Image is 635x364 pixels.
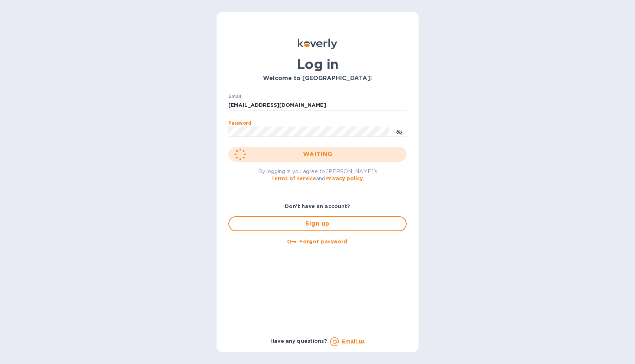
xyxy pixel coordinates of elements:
input: Enter email address [228,100,407,111]
h3: Welcome to [GEOGRAPHIC_DATA]! [228,75,407,82]
span: Sign up [235,219,400,228]
span: By logging in you agree to [PERSON_NAME]'s and . [258,168,377,181]
b: Don't have an account? [285,203,351,209]
a: Terms of service [271,176,316,181]
u: Forgot password [299,239,347,245]
img: Koverly [298,39,337,49]
label: Email [228,94,241,99]
button: toggle password visibility [392,124,407,139]
label: Password [228,121,251,125]
a: Privacy policy [325,176,363,181]
a: Email us [342,338,365,344]
button: Sign up [228,216,407,231]
h1: Log in [228,56,407,72]
b: Have any questions? [270,338,327,344]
